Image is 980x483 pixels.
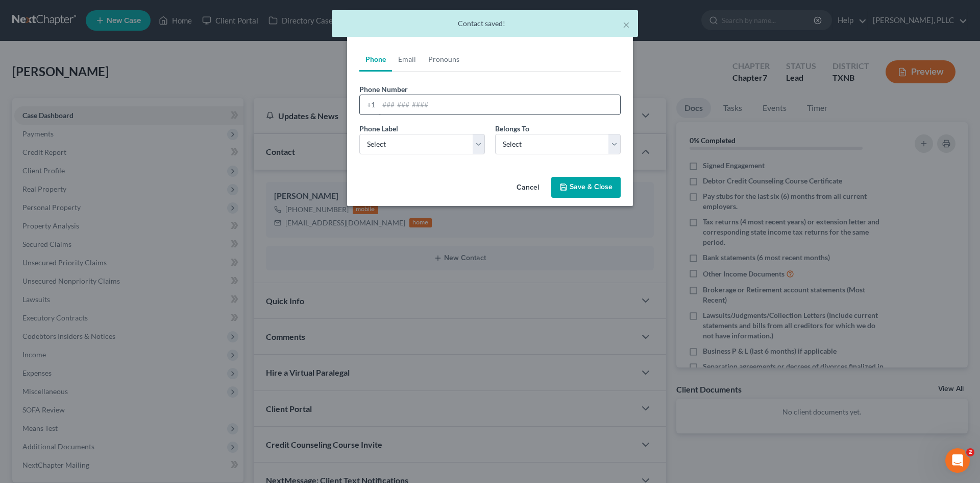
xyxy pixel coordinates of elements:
button: Save & Close [551,177,621,198]
a: Pronouns [422,47,465,72]
span: 2 [966,448,974,456]
div: +1 [360,95,379,114]
iframe: Intercom live chat [945,448,970,473]
button: × [623,18,630,31]
input: ###-###-#### [379,95,620,114]
button: Cancel [508,178,547,198]
div: Contact saved! [340,18,630,29]
span: Belongs To [495,124,529,133]
a: Phone [359,47,392,72]
span: Phone Label [359,124,398,133]
a: Email [392,47,422,72]
span: Phone Number [359,85,408,94]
